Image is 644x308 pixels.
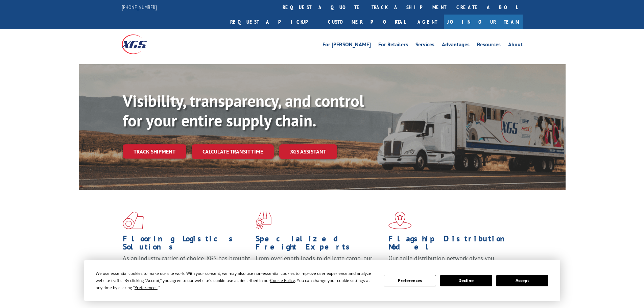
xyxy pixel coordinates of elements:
[123,90,364,131] b: Visibility, transparency, and control for your entire supply chain.
[323,42,371,49] a: For [PERSON_NAME]
[122,4,157,10] a: [PHONE_NUMBER]
[444,15,523,29] a: Join Our Team
[192,144,274,159] a: Calculate transit time
[388,254,513,270] span: Our agile distribution network gives you nationwide inventory management on demand.
[388,235,516,254] h1: Flagship Distribution Model
[415,42,434,49] a: Services
[477,42,501,49] a: Resources
[123,254,250,278] span: As an industry carrier of choice, XGS has brought innovation and dedication to flooring logistics...
[279,144,337,159] a: XGS ASSISTANT
[96,270,376,291] div: We use essential cookies to make our site work. With your consent, we may also use non-essential ...
[123,212,144,229] img: xgs-icon-total-supply-chain-intelligence-red
[411,15,444,29] a: Agent
[135,285,158,290] span: Preferences
[323,15,411,29] a: Customer Portal
[123,235,251,254] h1: Flooring Logistics Solutions
[256,254,383,284] p: From overlength loads to delicate cargo, our experienced staff knows the best way to move your fr...
[388,212,412,229] img: xgs-icon-flagship-distribution-model-red
[496,275,548,286] button: Accept
[123,144,186,159] a: Track shipment
[256,212,271,229] img: xgs-icon-focused-on-flooring-red
[84,260,560,301] div: Cookie Consent Prompt
[270,278,295,283] span: Cookie Policy
[440,275,492,286] button: Decline
[256,235,383,254] h1: Specialized Freight Experts
[508,42,523,49] a: About
[442,42,470,49] a: Advantages
[378,42,408,49] a: For Retailers
[225,15,323,29] a: Request a pickup
[384,275,436,286] button: Preferences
